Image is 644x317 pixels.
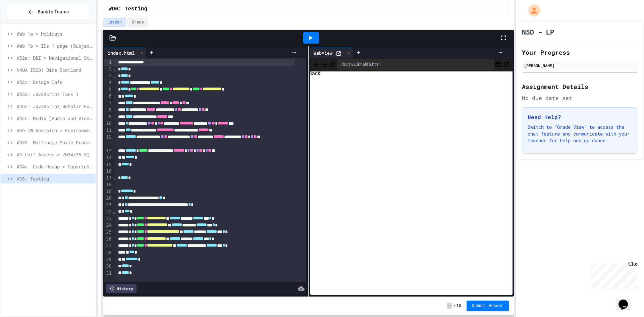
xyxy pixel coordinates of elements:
[113,209,116,214] span: Fold line
[472,303,503,309] span: Submit Answer
[503,60,510,68] button: Open in new tab
[104,107,113,113] div: 8
[104,202,113,208] div: 21
[113,66,116,71] span: Fold line
[104,181,113,188] div: 18
[104,66,113,72] div: 2
[310,71,512,295] iframe: Web Preview
[104,215,113,222] div: 23
[104,168,113,175] div: 16
[467,301,509,311] button: Submit Answer
[17,175,93,182] span: WD6: Testing
[521,3,542,18] div: My Account
[310,48,353,58] div: WebView
[104,243,113,249] div: 27
[104,148,113,154] div: 13
[104,72,113,79] div: 3
[17,78,93,86] span: WD2x: Bridge Cafe
[522,27,554,37] h1: N5D - LP
[127,18,148,27] button: Grade
[17,54,93,61] span: WD2a: D&I > Navigational Structure & Wireframes
[104,270,113,277] div: 31
[104,79,113,86] div: 4
[3,3,46,43] div: Chat with us now!Close
[522,48,638,57] h2: Your Progress
[309,69,320,77] div: Back
[104,222,113,229] div: 24
[495,60,502,68] button: Console
[104,236,113,243] div: 26
[457,303,461,309] span: 10
[321,60,328,68] span: Forward
[104,250,113,256] div: 28
[337,59,493,70] div: /burj%20khalifa.html
[17,115,93,122] span: WD2c: Media (Audio and Video)
[104,229,113,236] div: 25
[104,209,113,215] div: 22
[522,94,638,102] div: No due date set
[17,30,93,37] span: Web 1a > Holidays
[17,151,93,158] span: WD Unit Assess > 2024/25 SQA Assignment
[109,5,147,13] span: WD6: Testing
[104,93,113,100] div: 6
[313,60,320,68] span: Back
[329,60,336,68] button: Refresh
[524,62,636,68] div: [PERSON_NAME]
[17,91,93,98] span: WD3a: JavaScript Task 1
[310,49,336,56] div: WebView
[616,290,637,310] iframe: chat widget
[588,261,637,289] iframe: chat widget
[17,139,93,146] span: WDX2: Multipage Movie Franchise
[104,134,113,148] div: 12
[104,120,113,127] div: 10
[104,86,113,93] div: 5
[17,103,93,110] span: WD3c: JavaScript Scholar Example
[113,189,116,194] span: Fold line
[104,154,113,161] div: 14
[17,42,93,49] span: Web 1b > IDs 1 page (Subjects)
[113,175,116,180] span: Fold line
[528,124,632,144] p: Switch to "Grade View" to access the chat feature and communicate with your teacher for help and ...
[104,49,138,56] div: index.html
[104,195,113,202] div: 20
[453,303,455,309] span: /
[104,263,113,270] div: 30
[6,5,90,19] button: Back to Teams
[103,18,126,27] button: Lesson
[104,100,113,106] div: 7
[17,127,93,134] span: Web CW Revision > Environmental Impact
[113,93,116,99] span: Fold line
[113,73,116,78] span: Fold line
[104,48,146,58] div: index.html
[38,8,69,15] span: Back to Teams
[17,66,93,73] span: N4UA ISDD: Bike Scotland
[447,303,452,309] span: -
[522,82,638,91] h2: Assignment Details
[104,175,113,181] div: 17
[528,113,632,121] h3: Need Help?
[17,163,93,170] span: WD4c: Code Recap > Copyright Designs & Patents Act
[104,127,113,134] div: 11
[104,188,113,195] div: 19
[106,284,137,293] div: History
[104,113,113,120] div: 9
[104,161,113,168] div: 15
[104,59,113,66] div: 1
[104,256,113,263] div: 29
